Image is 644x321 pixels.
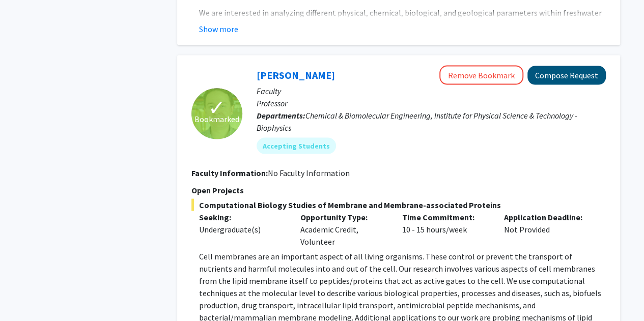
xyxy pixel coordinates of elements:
[257,85,606,97] p: Faculty
[527,66,606,85] button: Compose Request to Jeffery Klauda
[208,103,226,113] span: ✓
[257,138,336,154] mat-chip: Accepting Students
[8,275,43,313] iframe: Chat
[300,211,387,223] p: Opportunity Type:
[257,110,577,133] span: Chemical & Biomolecular Engineering, Institute for Physical Science & Technology - Biophysics
[199,223,286,236] div: Undergraduate(s)
[199,7,606,55] p: We are interested in analyzing different physical, chemical, biological, and geological parameter...
[504,211,591,223] p: Application Deadline:
[268,168,350,178] span: No Faculty Information
[194,113,239,125] span: Bookmarked
[395,211,496,248] div: 10 - 15 hours/week
[293,211,395,248] div: Academic Credit, Volunteer
[402,211,489,223] p: Time Commitment:
[199,211,286,223] p: Seeking:
[257,69,335,81] a: [PERSON_NAME]
[496,211,598,248] div: Not Provided
[191,184,606,196] p: Open Projects
[257,110,305,121] b: Departments:
[439,66,523,85] button: Remove Bookmark
[199,23,238,35] button: Show more
[257,97,606,109] p: Professor
[191,199,606,211] span: Computational Biology Studies of Membrane and Membrane-associated Proteins
[191,168,268,178] b: Faculty Information:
